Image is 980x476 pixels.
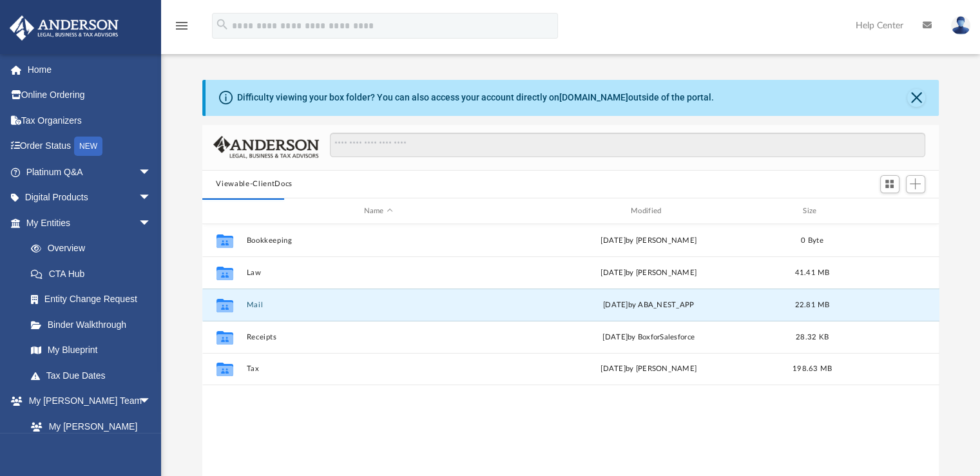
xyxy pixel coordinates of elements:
[6,15,122,41] img: Anderson Advisors Platinum Portal
[246,365,510,374] button: Tax
[516,364,780,376] div: [DATE] by [PERSON_NAME]
[794,301,829,309] span: 22.81 MB
[139,210,164,236] span: arrow_drop_down
[139,159,164,186] span: arrow_drop_down
[207,205,240,217] div: id
[216,178,292,190] button: Viewable-ClientDocs
[18,312,171,338] a: Binder Walkthrough
[174,24,189,33] a: menu
[9,159,171,185] a: Platinum Q&Aarrow_drop_down
[9,57,171,82] a: Home
[792,366,831,373] span: 198.63 MB
[246,236,510,245] button: Bookkeeping
[843,205,934,217] div: id
[18,236,171,262] a: Overview
[246,301,510,309] button: Mail
[174,18,189,33] i: menu
[559,92,628,102] a: [DOMAIN_NAME]
[18,414,158,455] a: My [PERSON_NAME] Team
[74,137,102,156] div: NEW
[9,133,171,160] a: Order StatusNEW
[906,175,925,193] button: Add
[516,235,780,247] div: [DATE] by [PERSON_NAME]
[9,108,171,133] a: Tax Organizers
[139,185,164,211] span: arrow_drop_down
[516,332,780,343] div: [DATE] by BoxforSalesforce
[9,185,171,211] a: Digital Productsarrow_drop_down
[18,287,171,312] a: Entity Change Request
[246,333,510,341] button: Receipts
[516,300,780,311] div: [DATE] by ABA_NEST_APP
[245,205,510,217] div: Name
[18,261,171,287] a: CTA Hub
[18,338,164,363] a: My Blueprint
[880,175,899,193] button: Switch to Grid View
[139,388,164,415] span: arrow_drop_down
[907,89,925,107] button: Close
[9,82,171,108] a: Online Ordering
[795,334,828,341] span: 28.32 KB
[246,269,510,277] button: Law
[9,388,164,414] a: My [PERSON_NAME] Teamarrow_drop_down
[237,91,714,104] div: Difficulty viewing your box folder? You can also access your account directly on outside of the p...
[801,237,823,244] span: 0 Byte
[18,363,171,388] a: Tax Due Dates
[951,16,970,35] img: User Pic
[516,267,780,279] div: [DATE] by [PERSON_NAME]
[330,133,925,157] input: Search files and folders
[794,269,829,276] span: 41.41 MB
[215,17,229,32] i: search
[516,205,781,217] div: Modified
[786,205,838,217] div: Size
[9,210,171,236] a: My Entitiesarrow_drop_down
